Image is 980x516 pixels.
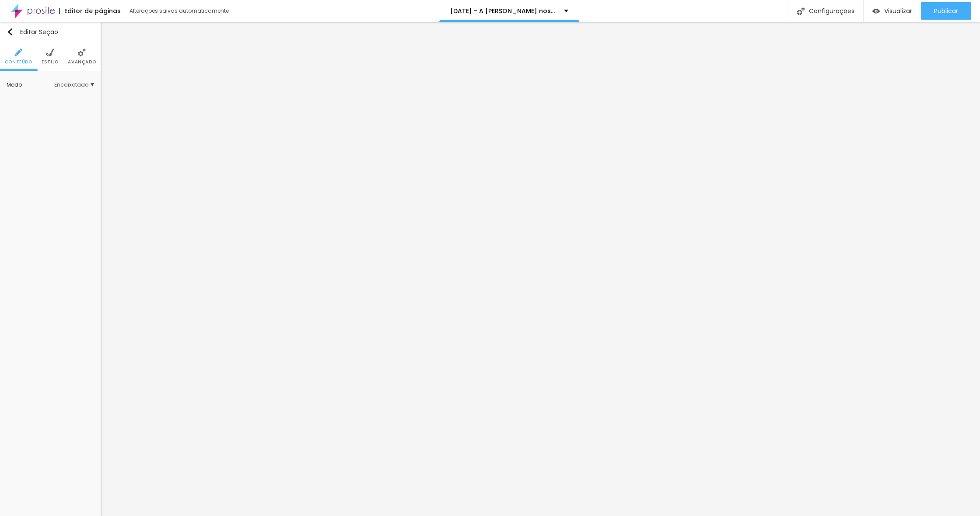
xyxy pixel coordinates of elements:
[68,60,96,64] span: Avançado
[46,49,54,56] img: Icone
[797,7,805,15] img: Icone
[921,2,971,20] button: Publicar
[59,8,121,14] div: Editor de páginas
[872,7,880,15] img: view-1.svg
[934,7,958,14] span: Publicar
[7,28,58,35] div: Editar Seção
[78,49,86,56] img: Icone
[101,22,980,516] iframe: Editor
[129,8,230,14] div: Alterações salvas automaticamente
[884,7,912,14] span: Visualizar
[54,82,94,87] span: Encaixotado
[14,49,22,56] img: Icone
[7,82,54,87] div: Modo
[42,60,59,64] span: Estilo
[864,2,921,20] button: Visualizar
[450,8,557,14] p: [DATE] - A [PERSON_NAME] nossa morada
[7,28,14,35] img: Icone
[5,60,32,64] span: Conteúdo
